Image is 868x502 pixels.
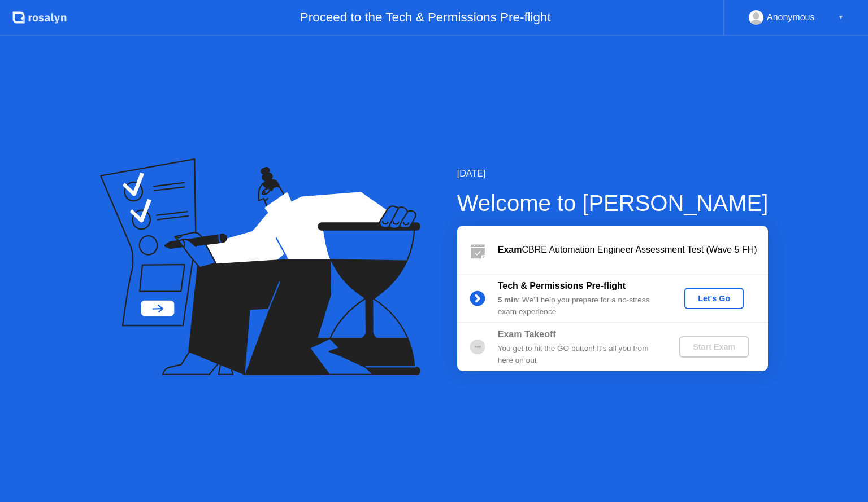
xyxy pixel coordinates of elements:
div: Anonymous [767,10,815,25]
div: CBRE Automation Engineer Assessment Test (Wave 5 FH) [498,243,768,257]
div: Welcome to [PERSON_NAME] [457,186,769,220]
div: You get to hit the GO button! It’s all you from here on out [498,343,661,366]
div: [DATE] [457,167,769,180]
b: Exam [498,245,522,254]
button: Start Exam [679,336,749,358]
div: ▼ [838,10,844,25]
b: Tech & Permissions Pre-flight [498,281,626,290]
b: Exam Takeoff [498,329,556,339]
div: Start Exam [684,342,744,351]
b: 5 min [498,296,518,304]
div: : We’ll help you prepare for a no-stress exam experience [498,294,661,318]
button: Let's Go [684,288,744,309]
div: Let's Go [689,294,739,303]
